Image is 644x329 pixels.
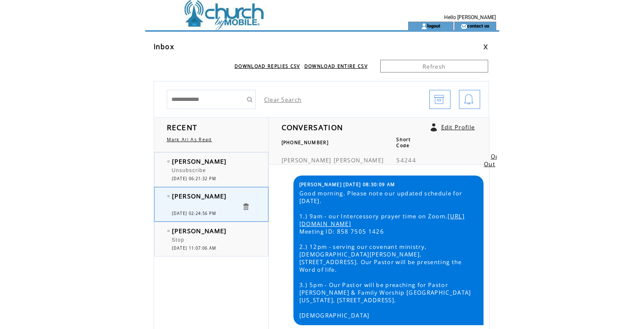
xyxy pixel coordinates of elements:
[380,60,488,72] a: Refresh
[154,42,174,51] span: Inbox
[304,63,368,69] a: DOWNLOAD ENTIRE CSV
[434,90,444,109] img: archive.png
[172,237,185,243] span: Stop
[421,23,427,30] img: account_icon.gif
[299,190,477,319] span: Good morning. Please note our updated schedule for [DATE]. 1.) 9am - our Intercessory prayer time...
[444,14,496,20] span: Hello [PERSON_NAME]
[235,63,300,69] a: DOWNLOAD REPLIES CSV
[461,23,467,30] img: contact_us_icon.gif
[334,156,384,164] span: [PERSON_NAME]
[172,245,216,251] span: [DATE] 11:07:06 AM
[167,137,212,142] a: Mark All As Read
[167,160,170,162] img: bulletEmpty.png
[396,156,416,164] span: 54244
[172,211,216,216] span: [DATE] 02:24:56 PM
[464,90,474,109] img: bell.png
[242,203,250,211] a: Click to delete these messgaes
[282,122,343,132] span: CONVERSATION
[167,122,198,132] span: RECENT
[264,96,302,103] a: Clear Search
[396,137,411,148] span: Short Code
[172,226,227,235] span: [PERSON_NAME]
[172,192,227,200] span: [PERSON_NAME]
[467,23,489,28] a: contact us
[167,195,170,197] img: bulletEmpty.png
[172,157,227,165] span: [PERSON_NAME]
[431,123,437,131] a: Click to edit user profile
[441,123,475,131] a: Edit Profile
[427,23,440,28] a: logout
[299,212,464,228] a: [URL][DOMAIN_NAME]
[167,230,170,232] img: bulletEmpty.png
[243,90,256,109] input: Submit
[299,181,395,187] span: [PERSON_NAME] [DATE] 08:30:09 AM
[282,139,329,145] span: [PHONE_NUMBER]
[282,156,332,164] span: [PERSON_NAME]
[172,167,206,173] span: Unsubscribe
[172,176,216,181] span: [DATE] 06:21:32 PM
[484,153,502,168] a: Opt Out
